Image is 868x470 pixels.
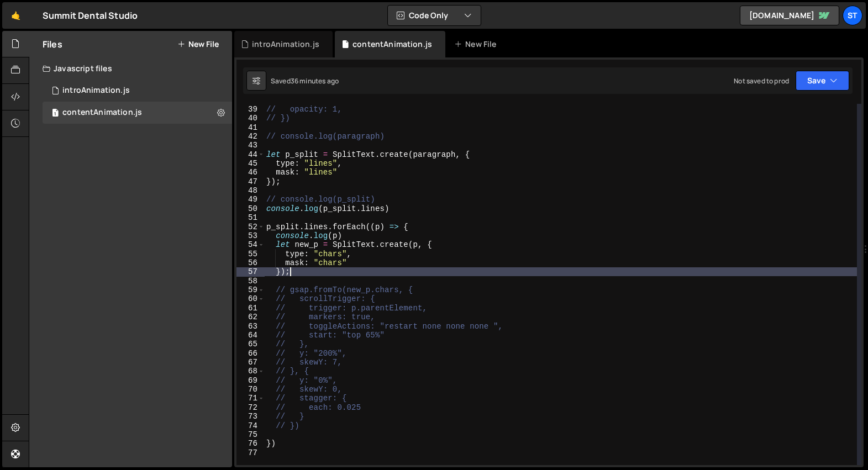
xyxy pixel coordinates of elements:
div: 40 [236,114,265,123]
div: Summit Dental Studio [43,9,138,22]
div: 72 [236,403,265,412]
div: 62 [236,313,265,321]
div: 45 [236,159,265,168]
div: 71 [236,394,265,403]
div: 63 [236,322,265,331]
div: 49 [236,195,265,204]
div: 55 [236,250,265,258]
div: 67 [236,358,265,367]
div: 54 [236,240,265,249]
div: contentAnimation.js [353,39,432,50]
div: introAnimation.js [252,39,319,50]
a: 🤙 [2,2,29,29]
button: Code Only [388,6,481,25]
div: 53 [236,231,265,240]
a: [DOMAIN_NAME] [740,6,839,25]
div: 46 [236,168,265,177]
div: 50 [236,204,265,213]
div: Javascript files [29,57,232,80]
div: 48 [236,186,265,195]
div: 76 [236,439,265,448]
a: St [843,6,862,25]
div: 75 [236,430,265,439]
div: 70 [236,385,265,394]
div: 47 [236,177,265,186]
div: 77 [236,448,265,457]
div: 43 [236,141,265,150]
div: 66 [236,349,265,358]
div: 61 [236,304,265,313]
div: contentAnimation.js [62,108,142,118]
div: 16418/44451.js [43,80,232,102]
div: Saved [271,76,339,86]
div: New File [454,39,501,50]
div: 64 [236,331,265,340]
div: 41 [236,123,265,132]
span: 1 [52,109,59,118]
div: Not saved to prod [734,76,789,86]
div: 59 [236,286,265,294]
div: 39 [236,105,265,114]
button: New File [177,40,219,49]
div: 73 [236,412,265,421]
h2: Files [43,38,62,50]
div: 68 [236,367,265,376]
div: 69 [236,376,265,385]
div: introAnimation.js [62,86,130,96]
button: Save [796,71,849,91]
div: 44 [236,150,265,159]
div: 16418/44452.js [43,102,232,124]
div: 57 [236,267,265,276]
div: 60 [236,294,265,303]
div: 42 [236,132,265,141]
div: 58 [236,277,265,286]
div: 65 [236,340,265,348]
div: 52 [236,223,265,231]
div: 51 [236,213,265,222]
div: 36 minutes ago [291,76,339,86]
div: 74 [236,421,265,430]
div: 56 [236,258,265,267]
